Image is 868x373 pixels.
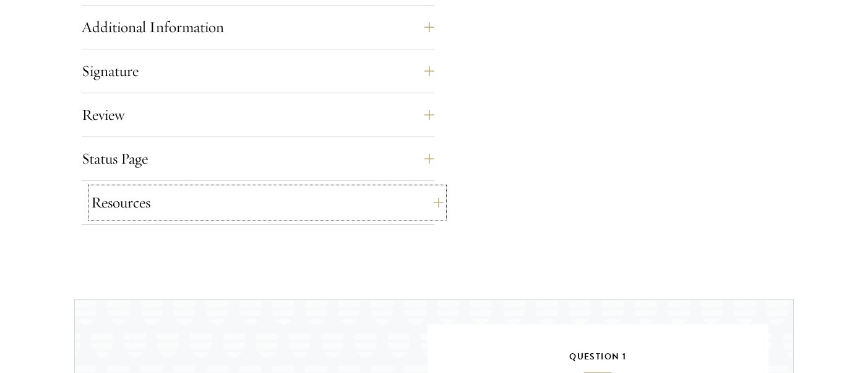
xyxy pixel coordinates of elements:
[82,100,434,130] button: Review
[82,144,434,174] button: Status Page
[82,56,434,86] button: Signature
[91,188,444,217] button: Resources
[82,12,434,42] button: Additional Information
